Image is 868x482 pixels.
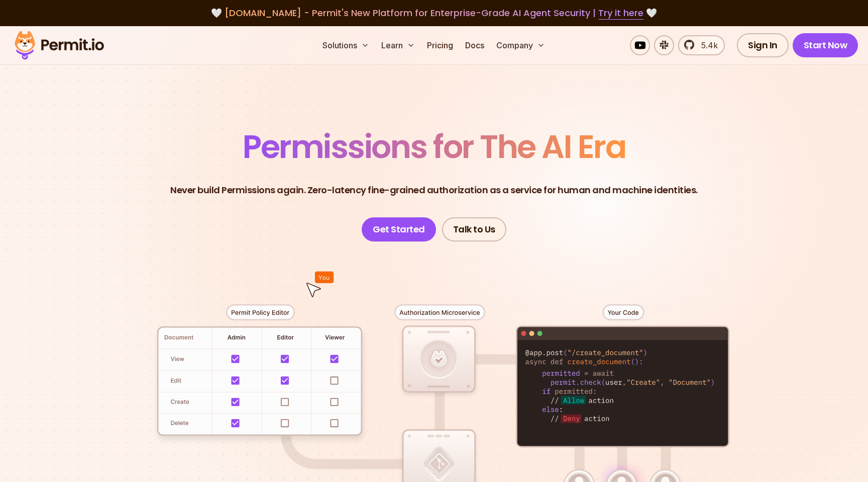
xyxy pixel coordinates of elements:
[318,35,373,55] button: Solutions
[793,33,858,57] a: Start Now
[377,35,419,55] button: Learn
[695,39,718,51] span: 5.4k
[461,35,488,55] a: Docs
[362,217,436,242] a: Get Started
[243,124,625,169] span: Permissions for The AI Era
[598,7,643,20] a: Try it here
[442,217,506,242] a: Talk to Us
[492,35,549,55] button: Company
[225,7,643,19] span: [DOMAIN_NAME] - Permit's New Platform for Enterprise-Grade AI Agent Security |
[170,183,698,197] p: Never build Permissions again. Zero-latency fine-grained authorization as a service for human and...
[678,35,725,55] a: 5.4k
[737,33,789,57] a: Sign In
[10,28,108,62] img: Permit logo
[423,35,457,55] a: Pricing
[24,6,844,20] div: 🤍 🤍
